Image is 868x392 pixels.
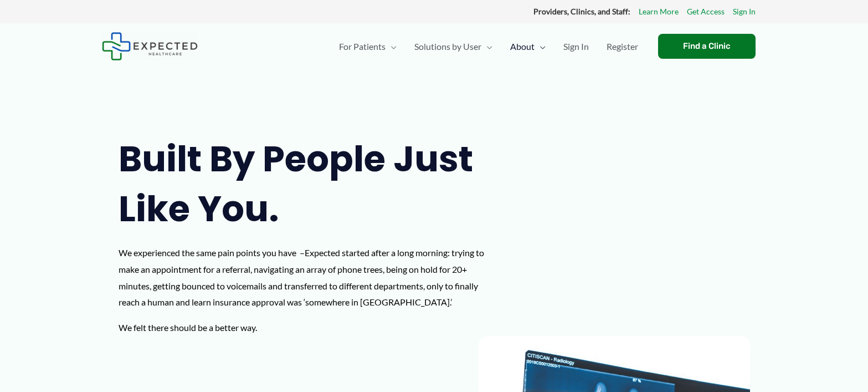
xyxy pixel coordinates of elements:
a: Solutions by UserMenu Toggle [405,27,501,66]
strong: Providers, Clinics, and Staff: [533,7,630,16]
nav: Primary Site Navigation [330,27,647,66]
span: Sign In [563,27,589,66]
span: Menu Toggle [386,27,397,66]
a: Learn More [639,4,679,19]
span: Menu Toggle [535,27,546,66]
a: Get Access [687,4,725,19]
img: Expected Healthcare Logo - side, dark font, small [102,32,198,60]
a: Sign In [733,4,756,19]
span: Solutions by User [414,27,481,66]
a: Find a Clinic [658,34,756,59]
span: Menu Toggle [481,27,492,66]
a: Register [598,27,647,66]
h1: Built by people just like you. [119,134,497,233]
p: We experienced the same pain points you have – [119,245,497,310]
a: For PatientsMenu Toggle [330,27,405,66]
a: Sign In [554,27,598,66]
span: For Patients [339,27,386,66]
a: AboutMenu Toggle [501,27,554,66]
p: We felt there should be a better way. [119,319,497,336]
span: About [510,27,535,66]
span: Register [607,27,638,66]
